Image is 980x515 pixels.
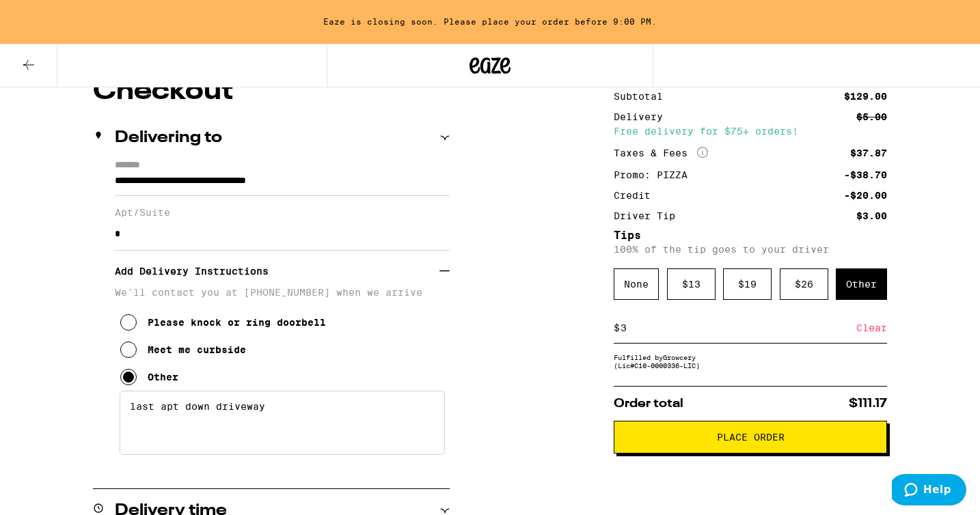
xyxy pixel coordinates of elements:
div: Other [836,268,887,300]
div: -$38.70 [844,170,887,180]
iframe: Opens a widget where you can find more information [892,474,966,508]
div: $ 26 [780,268,828,300]
div: Clear [856,313,887,343]
h1: Checkout [93,78,450,105]
h2: Delivering to [115,130,222,146]
div: Promo: PIZZA [614,170,697,180]
div: Taxes & Fees [614,147,708,159]
div: $37.87 [850,148,887,158]
div: $ [614,313,620,343]
div: $3.00 [856,211,887,221]
h5: Tips [614,230,887,241]
div: Credit [614,191,660,200]
button: Other [120,363,178,391]
div: -$20.00 [844,191,887,200]
div: $ 19 [723,268,772,300]
div: Meet me curbside [148,344,246,355]
button: Please knock or ring doorbell [120,309,326,336]
span: Place Order [717,432,785,442]
input: 0 [620,322,856,334]
button: Meet me curbside [120,336,246,363]
div: $129.00 [844,92,887,101]
h3: Add Delivery Instructions [115,255,439,287]
div: Free delivery for $75+ orders! [614,126,887,136]
span: $111.17 [849,398,887,410]
div: Fulfilled by Growcery (Lic# C10-0000336-LIC ) [614,353,887,370]
p: 100% of the tip goes to your driver [614,244,887,255]
div: Subtotal [614,92,672,101]
div: Other [148,372,178,382]
span: Order total [614,398,683,410]
div: $ 13 [667,268,716,300]
div: Driver Tip [614,211,685,221]
div: $5.00 [856,112,887,122]
p: We'll contact you at [PHONE_NUMBER] when we arrive [115,287,450,298]
label: Apt/Suite [115,207,450,218]
div: Delivery [614,112,672,122]
button: Place Order [614,421,887,454]
div: None [614,268,659,300]
div: Please knock or ring doorbell [148,317,326,328]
